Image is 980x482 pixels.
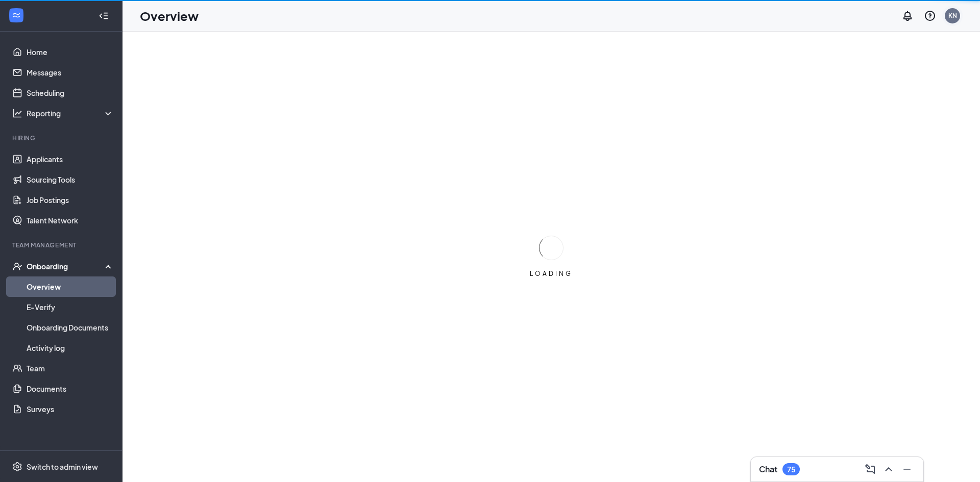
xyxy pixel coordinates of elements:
[27,108,114,118] div: Reporting
[140,7,199,24] h1: Overview
[27,358,114,378] a: Team
[924,10,936,22] svg: QuestionInfo
[27,42,114,62] a: Home
[27,210,114,231] a: Talent Network
[27,276,114,297] a: Overview
[27,169,114,190] a: Sourcing Tools
[759,464,777,475] h3: Chat
[27,378,114,399] a: Documents
[27,399,114,419] a: Surveys
[99,11,109,21] svg: Collapse
[12,134,112,142] div: Hiring
[12,462,22,472] svg: Settings
[27,62,114,83] a: Messages
[901,463,913,475] svg: Minimize
[864,463,876,475] svg: ComposeMessage
[12,261,22,271] svg: UserCheck
[12,108,22,118] svg: Analysis
[27,149,114,169] a: Applicants
[899,461,915,477] button: Minimize
[27,190,114,210] a: Job Postings
[27,297,114,317] a: E-Verify
[27,462,98,472] div: Switch to admin view
[862,461,878,477] button: ComposeMessage
[901,10,914,22] svg: Notifications
[27,261,105,271] div: Onboarding
[948,11,957,20] div: KN
[880,461,897,477] button: ChevronUp
[27,83,114,103] a: Scheduling
[27,338,114,358] a: Activity log
[526,269,577,278] div: LOADING
[12,241,112,249] div: Team Management
[787,465,795,474] div: 75
[883,463,895,475] svg: ChevronUp
[11,10,21,20] svg: WorkstreamLogo
[27,317,114,338] a: Onboarding Documents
